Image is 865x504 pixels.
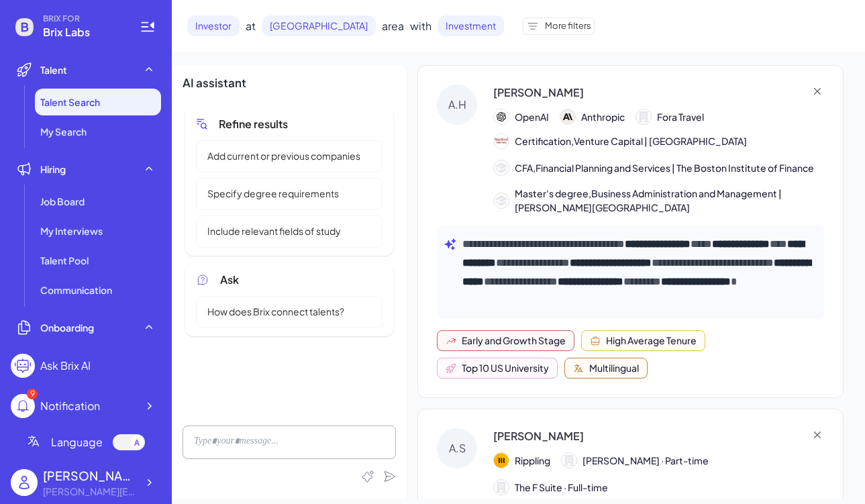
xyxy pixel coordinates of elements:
[40,125,87,138] span: My Search
[40,358,91,374] div: Ask Brix AI
[40,224,103,238] span: My Interviews
[493,85,584,101] div: [PERSON_NAME]
[43,24,123,40] span: Brix Labs
[582,454,709,468] span: [PERSON_NAME] · Part-time
[40,195,85,208] span: Job Board
[382,18,404,34] span: area
[199,149,368,163] span: Add current or previous companies
[40,321,94,334] span: Onboarding
[462,361,549,375] div: Top 10 US University
[262,15,376,36] span: [GEOGRAPHIC_DATA]
[40,398,100,414] div: Notification
[494,453,509,468] img: 公司logo
[515,134,747,148] span: Certification,Venture Capital | [GEOGRAPHIC_DATA]
[657,110,704,124] span: Fora Travel
[515,481,608,495] span: The F Suite · Full-time
[40,63,67,77] span: Talent
[40,95,100,109] span: Talent Search
[462,334,566,348] div: Early and Growth Stage
[199,305,352,319] span: How does Brix connect talents?
[437,428,477,468] div: A.S
[246,18,256,34] span: at
[187,15,240,36] span: Investor
[43,466,137,485] div: Shuwei Yang
[493,428,584,444] div: [PERSON_NAME]
[183,74,396,92] div: AI assistant
[11,469,38,496] img: user_logo.png
[515,110,549,124] span: OpenAI
[40,162,66,176] span: Hiring
[219,116,288,132] span: Refine results
[606,334,697,348] div: High Average Tenure
[438,15,504,36] span: Investment
[51,434,103,450] span: Language
[43,13,123,24] span: BRIX FOR
[199,187,347,201] span: Specify degree requirements
[515,187,824,215] span: Master's degree,Business Administration and Management | [PERSON_NAME][GEOGRAPHIC_DATA]
[494,109,509,124] img: 公司logo
[581,110,625,124] span: Anthropic
[545,19,591,33] span: More filters
[40,254,89,267] span: Talent Pool
[43,485,137,499] div: carol@joinbrix.com
[494,134,509,148] img: 5.jpg
[589,361,639,375] div: Multilingual
[515,454,550,468] span: Rippling
[40,283,112,297] span: Communication
[410,18,431,34] span: with
[560,109,575,124] img: 公司logo
[220,272,239,288] span: Ask
[27,389,38,399] div: 9
[199,224,349,238] span: Include relevant fields of study
[515,161,814,175] span: CFA,Financial Planning and Services | The Boston Institute of Finance
[437,85,477,125] div: A.H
